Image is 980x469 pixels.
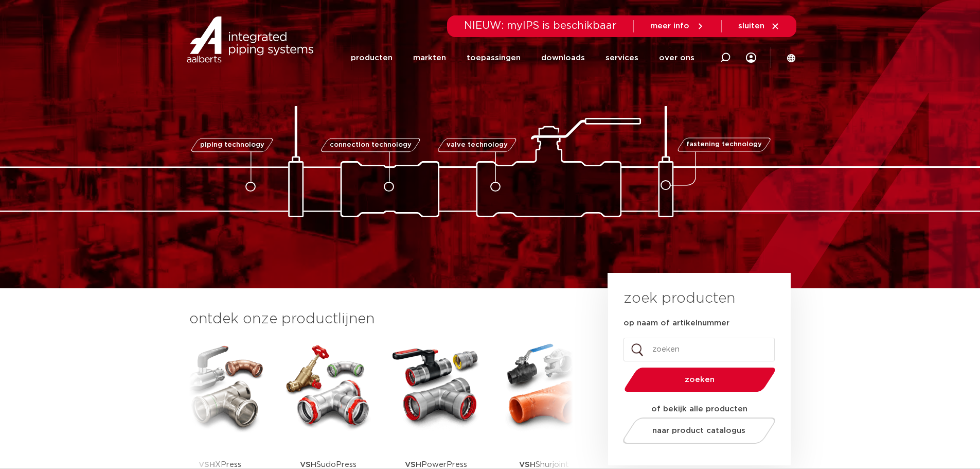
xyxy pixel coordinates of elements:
[650,22,689,30] span: meer info
[623,318,729,328] label: op naam of artikelnummer
[738,22,780,31] a: sluiten
[413,38,446,78] a: markten
[405,461,421,468] strong: VSH
[351,38,694,78] nav: Menu
[519,461,536,468] strong: VSH
[200,142,264,148] span: piping technology
[467,38,521,78] a: toepassingen
[623,288,735,309] h3: zoek producten
[300,461,316,468] strong: VSH
[620,418,778,444] a: naar product catalogus
[652,427,745,435] span: naar product catalogus
[541,38,585,78] a: downloads
[686,142,762,148] span: fastening technology
[738,22,764,30] span: sluiten
[351,38,393,78] a: producten
[447,142,508,148] span: valve technology
[651,405,747,413] strong: of bekijk alle producten
[605,38,638,78] a: services
[623,338,775,361] input: zoeken
[650,22,705,31] a: meer info
[199,461,215,468] strong: VSH
[329,142,411,148] span: connection technology
[651,376,749,384] span: zoeken
[659,38,694,78] a: over ons
[189,309,573,329] h3: ontdek onze productlijnen
[620,367,779,393] button: zoeken
[464,21,617,31] span: NIEUW: myIPS is beschikbaar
